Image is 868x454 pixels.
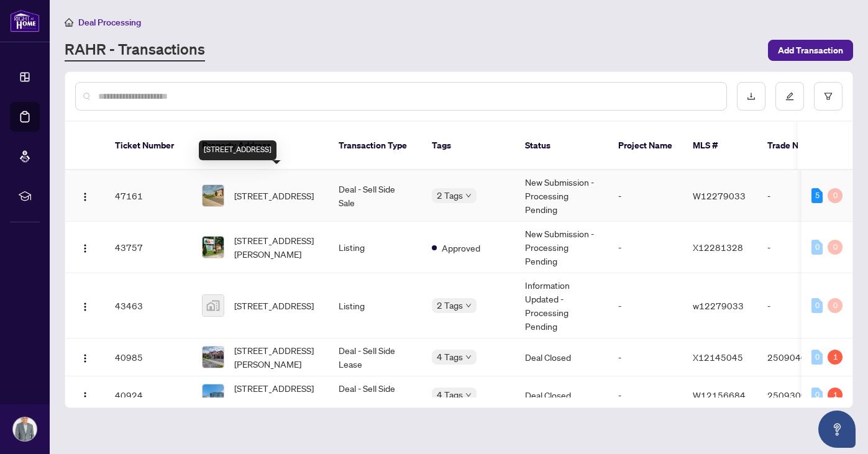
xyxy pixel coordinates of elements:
div: 0 [811,350,823,365]
span: download [747,92,756,101]
td: - [757,170,844,222]
td: - [608,338,683,376]
span: 4 Tags [437,388,463,402]
td: Listing [329,222,422,273]
td: New Submission - Processing Pending [515,170,608,222]
button: Logo [75,385,95,405]
span: w12279033 [693,300,744,311]
td: - [608,222,683,273]
span: down [465,302,472,309]
td: 40985 [105,338,192,376]
button: Logo [75,237,95,257]
td: Deal - Sell Side Lease [329,376,422,414]
img: Logo [80,353,90,363]
img: Logo [80,243,90,253]
td: 47161 [105,170,192,222]
td: Deal Closed [515,338,608,376]
span: down [465,392,472,398]
span: [STREET_ADDRESS][PERSON_NAME] [234,234,319,261]
button: download [737,82,765,111]
button: Logo [75,347,95,367]
span: down [465,193,472,199]
img: thumbnail-img [203,237,224,258]
td: - [757,273,844,338]
span: [STREET_ADDRESS] [234,189,314,202]
span: 4 Tags [437,350,463,364]
span: down [465,354,472,360]
td: Deal Closed [515,376,608,414]
img: thumbnail-img [203,347,224,368]
span: edit [785,92,794,101]
span: Approved [442,241,480,255]
td: - [608,376,683,414]
td: - [608,170,683,222]
div: 0 [811,388,823,402]
img: Profile Icon [13,417,37,441]
img: logo [10,9,40,32]
th: Property Address [192,122,329,170]
div: 0 [828,298,843,313]
img: Logo [80,302,90,312]
span: W12156684 [693,389,746,401]
button: filter [814,82,843,111]
div: [STREET_ADDRESS] [199,140,276,160]
span: home [65,18,73,27]
span: filter [824,92,833,101]
div: 0 [828,240,843,255]
td: Information Updated - Processing Pending [515,273,608,338]
img: Logo [80,391,90,401]
span: [STREET_ADDRESS][PERSON_NAME] [234,381,319,409]
div: 1 [828,350,843,365]
div: 0 [811,298,823,313]
td: 2509040 [757,338,844,376]
div: 0 [811,240,823,255]
a: RAHR - Transactions [65,39,205,61]
img: Logo [80,192,90,202]
td: New Submission - Processing Pending [515,222,608,273]
span: W12279033 [693,190,746,201]
td: - [757,222,844,273]
td: 43463 [105,273,192,338]
th: Status [515,122,608,170]
button: Logo [75,186,95,206]
img: thumbnail-img [203,295,224,316]
span: 2 Tags [437,298,463,312]
th: Transaction Type [329,122,422,170]
th: Ticket Number [105,122,192,170]
th: Trade Number [757,122,844,170]
td: 2509309 [757,376,844,414]
td: 43757 [105,222,192,273]
span: [STREET_ADDRESS] [234,299,314,312]
button: Logo [75,296,95,316]
td: - [608,273,683,338]
div: 5 [811,188,823,203]
span: Deal Processing [78,17,141,28]
button: edit [775,82,804,111]
span: [STREET_ADDRESS][PERSON_NAME] [234,343,319,371]
div: 1 [828,388,843,402]
span: X12281328 [693,242,743,253]
span: X12145045 [693,352,743,363]
td: 40924 [105,376,192,414]
img: thumbnail-img [203,384,224,406]
th: Project Name [608,122,683,170]
td: Deal - Sell Side Sale [329,170,422,222]
th: MLS # [683,122,757,170]
button: Add Transaction [768,40,853,61]
span: Add Transaction [778,40,843,60]
img: thumbnail-img [203,185,224,206]
button: Open asap [818,411,856,448]
span: 2 Tags [437,188,463,202]
td: Listing [329,273,422,338]
td: Deal - Sell Side Lease [329,338,422,376]
th: Tags [422,122,515,170]
div: 0 [828,188,843,203]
